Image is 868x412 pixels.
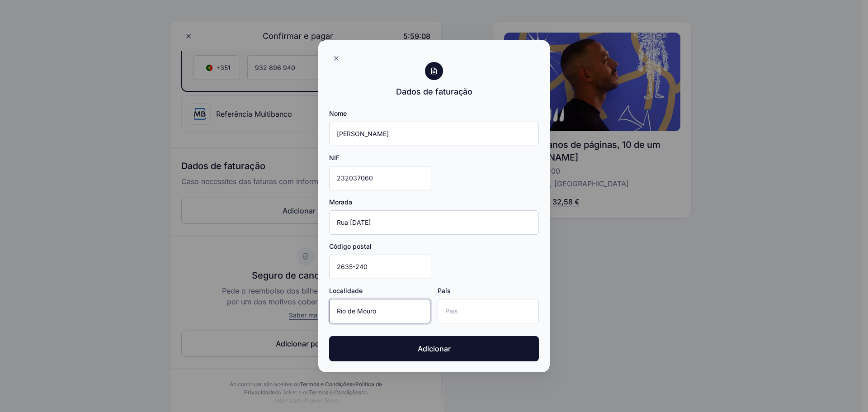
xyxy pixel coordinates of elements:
[438,286,451,295] label: País
[329,336,539,361] button: Adicionar
[329,198,352,207] label: Morada
[329,109,347,118] label: Nome
[329,153,340,162] label: NIF
[438,299,539,323] input: País
[329,242,372,251] label: Código postal
[329,299,430,323] input: Localidade
[396,85,472,98] div: Dados de faturação
[329,210,539,235] input: Morada
[329,286,363,295] label: Localidade
[329,122,539,146] input: Nome
[329,255,431,279] input: Código postal
[418,343,451,354] span: Adicionar
[329,166,431,190] input: NIF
